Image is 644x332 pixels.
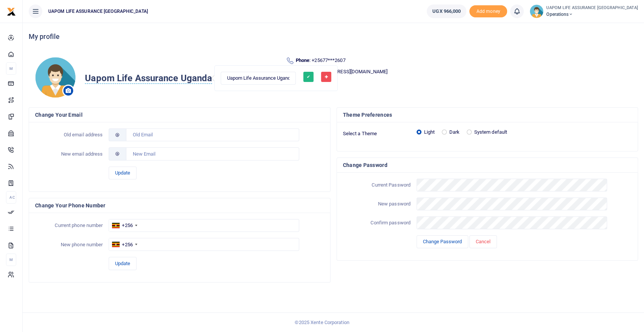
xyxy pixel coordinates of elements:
span: Uapom Life Assurance Uganda [85,73,212,84]
b: Phone [295,57,309,63]
h4: Change your email [35,111,324,119]
div: +256 [122,222,132,229]
label: Old email address [32,131,106,139]
div: Uganda: +256 [109,219,139,232]
button: Cancel [469,235,497,248]
h4: Change Password [343,161,632,169]
div: Uganda: +256 [109,238,139,250]
a: profile-user UAPOM LIFE ASSURANCE [GEOGRAPHIC_DATA] Operations [530,5,638,18]
label: Dark [449,128,459,136]
h4: Change your phone number [35,201,324,210]
label: New password [340,200,413,208]
input: New Email [126,147,299,160]
span: Add money [469,5,507,18]
label: Light [424,128,435,136]
div: ✖ [323,73,329,80]
label: Confirm password [340,219,413,227]
label: Current Password [340,181,413,189]
li: : +25677***2607 [286,57,632,65]
label: System default [474,128,507,136]
input: Old Email [126,128,299,141]
button: Update [109,167,137,179]
div: +256 [122,241,132,249]
button: ✔ [303,72,314,82]
h4: Theme Preferences [343,111,632,119]
li: M [6,253,16,266]
span: UGX 966,000 [432,8,461,15]
li: Toup your wallet [469,5,507,18]
li: Wallet ballance [424,5,469,18]
li: : [EMAIL_ADDRESS][DOMAIN_NAME] [286,68,632,76]
button: Update [109,257,137,270]
img: profile-user [530,5,543,18]
a: Add money [469,8,507,14]
span: Operations [546,11,638,18]
label: Select a Theme [340,130,413,137]
label: New phone number [32,241,106,249]
a: UGX 966,000 [427,5,466,18]
small: UAPOM LIFE ASSURANCE [GEOGRAPHIC_DATA] [546,5,638,11]
li: M [6,62,16,75]
label: New email address [32,150,106,158]
label: Current phone number [32,222,106,229]
a: logo-small logo-large logo-large [7,8,16,14]
button: ✖ [321,72,331,82]
li: Ac [6,191,16,204]
span: UAPOM LIFE ASSURANCE [GEOGRAPHIC_DATA] [45,8,151,15]
li: : [DATE] [286,79,632,88]
h4: My profile [29,32,638,41]
img: logo-small [7,7,16,16]
button: Change Password [417,235,468,248]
